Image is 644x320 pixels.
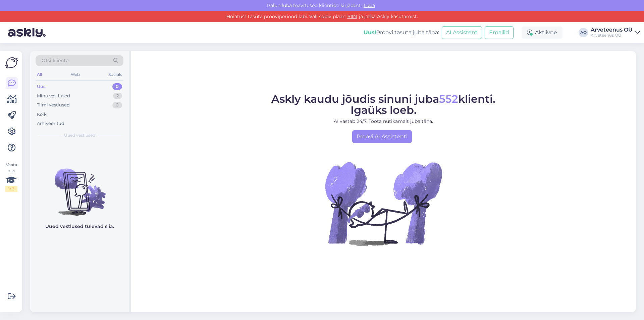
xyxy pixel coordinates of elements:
[30,156,129,217] img: No chats
[112,102,122,108] div: 0
[5,56,18,69] img: Askly Logo
[364,29,376,36] b: Uus!
[37,120,64,127] div: Arhiveeritud
[5,186,17,192] div: 1 / 3
[42,57,68,64] span: Otsi kliente
[112,83,122,90] div: 0
[352,130,412,143] a: Proovi AI Assistenti
[522,27,562,39] div: Aktiivne
[37,111,47,118] div: Kõik
[271,92,495,117] span: Askly kaudu jõudis sinuni juba klienti. Igaüks loeb.
[69,70,81,79] div: Web
[579,28,588,37] div: AO
[591,33,633,38] div: Arveteenus OÜ
[485,26,514,39] button: Emailid
[37,93,70,99] div: Minu vestlused
[364,29,439,37] div: Proovi tasuta juba täna:
[362,2,377,8] span: Luba
[37,102,70,108] div: Tiimi vestlused
[591,27,633,33] div: Arveteenus OÜ
[439,92,458,105] span: 552
[442,26,482,39] button: AI Assistent
[271,118,495,125] p: AI vastab 24/7. Tööta nutikamalt juba täna.
[5,162,17,192] div: Vaata siia
[107,70,123,79] div: Socials
[323,143,444,264] img: No Chat active
[45,223,114,230] p: Uued vestlused tulevad siia.
[37,83,46,90] div: Uus
[64,132,95,138] span: Uued vestlused
[345,13,359,19] a: SIIN
[591,27,640,38] a: Arveteenus OÜArveteenus OÜ
[113,93,122,99] div: 2
[36,70,43,79] div: All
